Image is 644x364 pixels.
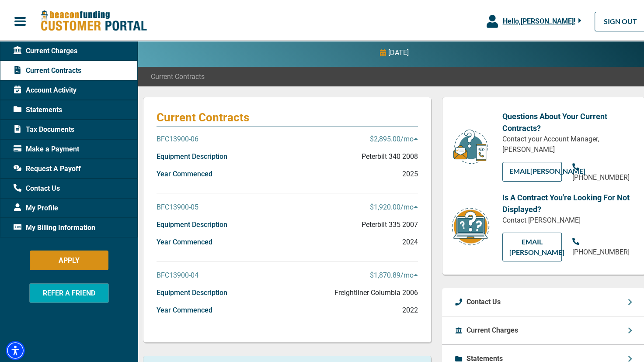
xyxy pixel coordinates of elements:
[370,268,418,279] p: $1,870.89 /mo
[30,249,108,268] button: APPLY
[572,172,630,180] span: [PHONE_NUMBER]
[572,160,632,181] a: [PHONE_NUMBER]
[370,132,418,143] p: $2,895.00 /mo
[14,182,60,192] span: Contact Us
[14,64,81,74] span: Current Contracts
[502,132,632,153] p: Contact your Account Manager, [PERSON_NAME]
[157,200,198,211] p: BFC13900-05
[151,70,205,80] span: Current Contracts
[14,44,77,55] span: Current Charges
[157,286,227,296] p: Equipment Description
[572,246,630,254] span: [PHONE_NUMBER]
[451,205,490,245] img: contract-icon.png
[14,221,95,231] span: My Billing Information
[6,339,25,358] div: Accessibility Menu
[14,201,58,212] span: My Profile
[157,303,212,314] p: Year Commenced
[157,150,227,160] p: Equipment Description
[402,303,418,314] p: 2022
[466,295,501,306] p: Contact Us
[362,150,418,160] p: Peterbilt 340 2008
[157,218,227,228] p: Equipment Description
[362,218,418,228] p: Peterbilt 335 2007
[14,162,81,172] span: Request A Payoff
[334,286,418,296] p: Freightliner Columbia 2006
[40,8,147,31] img: Beacon Funding Customer Portal Logo
[14,142,79,153] span: Make a Payment
[370,200,418,211] p: $1,920.00 /mo
[29,282,109,301] button: REFER A FRIEND
[157,167,212,178] p: Year Commenced
[157,132,198,143] p: BFC13900-06
[466,323,518,334] p: Current Charges
[502,109,632,132] p: Questions About Your Current Contracts?
[502,190,632,213] p: Is A Contract You're Looking For Not Displayed?
[402,167,418,178] p: 2025
[502,213,632,224] p: Contact [PERSON_NAME]
[502,231,562,260] a: EMAIL [PERSON_NAME]
[14,83,77,94] span: Account Activity
[14,103,62,113] span: Statements
[502,160,562,180] a: EMAIL[PERSON_NAME]
[502,15,575,24] span: Hello, [PERSON_NAME] !
[402,235,418,246] p: 2024
[157,268,198,279] p: BFC13900-04
[14,123,74,133] span: Tax Documents
[451,127,490,163] img: customer-service.png
[157,235,212,246] p: Year Commenced
[466,352,503,362] p: Statements
[572,235,632,256] a: [PHONE_NUMBER]
[388,46,409,56] p: [DATE]
[157,109,418,123] p: Current Contracts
